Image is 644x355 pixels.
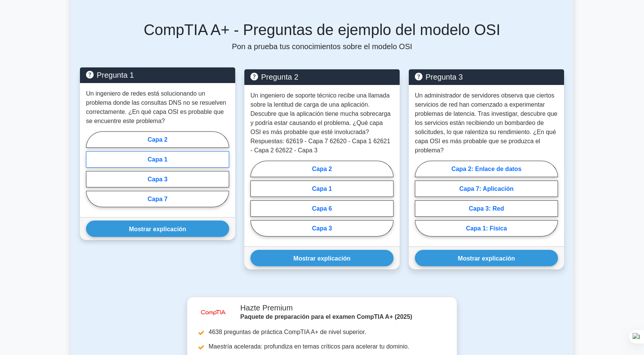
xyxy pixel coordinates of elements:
[86,90,226,124] font: Un ingeniero de redes está solucionando un problema donde las consultas DNS no se resuelven corre...
[415,250,558,266] button: Mostrar explicación
[426,73,463,81] font: Pregunta 3
[148,156,167,163] font: Capa 1
[143,21,500,38] font: CompTIA A+ - Preguntas de ejemplo del modelo OSI
[250,92,391,154] font: Un ingeniero de soporte técnico recibe una llamada sobre la lentitud de carga de una aplicación. ...
[312,205,332,212] font: Capa 6
[232,42,412,51] font: Pon a prueba tus conocimientos sobre el modelo OSI
[293,255,351,261] font: Mostrar explicación
[458,255,515,261] font: Mostrar explicación
[466,225,507,232] font: Capa 1: Física
[148,196,167,202] font: Capa 7
[86,221,229,237] button: Mostrar explicación
[469,205,504,212] font: Capa 3: Red
[459,185,514,192] font: Capa 7: Aplicación
[312,225,332,232] font: Capa 3
[415,92,557,154] font: Un administrador de servidores observa que ciertos servicios de red han comenzado a experimentar ...
[129,225,186,232] font: Mostrar explicación
[148,136,167,143] font: Capa 2
[250,250,394,266] button: Mostrar explicación
[148,176,167,182] font: Capa 3
[312,185,332,192] font: Capa 1
[312,166,332,172] font: Capa 2
[261,73,298,81] font: Pregunta 2
[97,71,134,79] font: Pregunta 1
[451,166,521,172] font: Capa 2: Enlace de datos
